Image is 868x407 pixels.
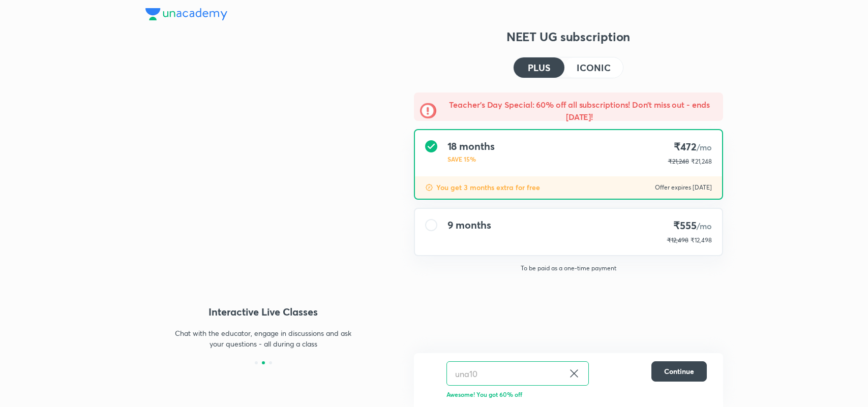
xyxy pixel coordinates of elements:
[447,362,564,386] input: Have a referral code?
[447,140,495,152] h4: 18 months
[514,57,564,78] button: PLUS
[145,304,381,320] h4: Interactive Live Classes
[651,361,707,382] button: Continue
[406,264,731,272] p: To be paid as a one-time payment
[655,183,712,192] p: Offer expires [DATE]
[446,390,707,399] p: Awesome! You got 60% off
[414,28,723,45] h3: NEET UG subscription
[425,183,433,192] img: discount
[426,361,438,386] img: discount
[447,154,495,164] p: SAVE 15%
[564,57,622,78] button: ICONIC
[668,157,689,166] p: ₹21,248
[528,63,550,72] h4: PLUS
[577,63,610,72] h4: ICONIC
[436,182,540,193] p: You get 3 months extra for free
[447,219,491,231] h4: 9 months
[667,219,712,233] h4: ₹555
[668,140,712,154] h4: ₹472
[420,103,436,119] img: -
[145,8,227,20] img: Company Logo
[691,236,712,244] span: ₹12,498
[442,99,717,123] h5: Teacher’s Day Special: 60% off all subscriptions! Don’t miss out - ends [DATE]!
[145,102,381,278] img: yH5BAEAAAAALAAAAAABAAEAAAIBRAA7
[664,366,694,377] span: Continue
[691,158,712,165] span: ₹21,248
[697,221,712,231] span: /mo
[697,142,712,152] span: /mo
[175,328,352,349] p: Chat with the educator, engage in discussions and ask your questions - all during a class
[667,236,689,245] p: ₹12,498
